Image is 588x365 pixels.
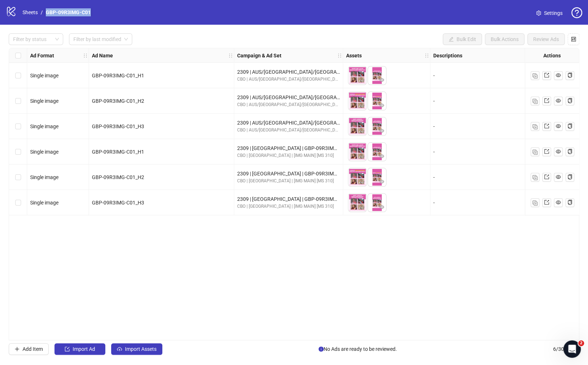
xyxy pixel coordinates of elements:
[433,73,435,78] span: -
[567,149,572,154] span: copy
[237,178,340,184] div: CBO | [GEOGRAPHIC_DATA] | [IMG MAIN] [MS 310]
[553,345,579,353] span: 6 / 300 items
[9,139,27,165] div: Select row 4
[92,123,144,129] span: GBP-09R3IMG-C01_H3
[125,346,157,352] span: Import Assets
[433,98,435,104] span: -
[531,122,539,131] button: Duplicate
[348,117,366,135] img: Asset 1
[30,52,54,60] strong: Ad Format
[360,103,365,108] span: eye
[429,53,434,58] span: holder
[379,103,384,108] span: eye
[92,200,144,206] span: GBP-09R3IMG-C01_H3
[433,52,462,60] strong: Descriptions
[9,114,27,139] div: Select row 3
[9,165,27,190] div: Select row 5
[237,203,340,210] div: CBO | [GEOGRAPHIC_DATA] | [IMG MAIN] [MS 310]
[117,346,122,352] span: cloud-upload
[428,48,430,62] div: Resize Assets column
[571,37,576,42] span: control
[567,98,572,103] span: copy
[424,53,429,58] span: holder
[348,168,366,186] img: Asset 1
[556,174,561,179] span: eye
[360,77,365,82] span: eye
[92,174,144,180] span: GBP-09R3IMG-C01_H2
[228,53,233,58] span: holder
[358,127,366,135] button: Preview
[358,101,366,110] button: Preview
[556,73,561,78] span: eye
[433,123,435,129] span: -
[532,99,538,104] img: Duplicate
[531,173,539,182] button: Duplicate
[237,52,281,60] strong: Campaign & Ad Set
[544,149,549,154] span: export
[21,8,39,16] a: Sheets
[30,200,58,206] span: Single image
[358,76,366,85] button: Preview
[531,198,539,207] button: Duplicate
[30,123,58,129] span: Single image
[348,194,366,212] img: Asset 1
[531,71,539,80] button: Duplicate
[543,52,561,60] strong: Actions
[485,33,524,45] button: Bulk Actions
[567,200,572,205] span: copy
[567,73,572,78] span: copy
[556,123,561,129] span: eye
[377,127,386,135] button: Preview
[65,346,70,352] span: import
[379,154,384,159] span: eye
[9,190,27,215] div: Select row 6
[237,93,340,101] div: 2309 | AUS/[GEOGRAPHIC_DATA]/[GEOGRAPHIC_DATA]| GBP-09R3IMG-C01
[233,53,238,58] span: holder
[360,128,365,133] span: eye
[237,127,340,134] div: CBO | AUS/[GEOGRAPHIC_DATA]/[GEOGRAPHIC_DATA] | [IMG MAIN] [MS 240]
[568,33,579,45] button: Configure table settings
[237,170,340,178] div: 2309 | [GEOGRAPHIC_DATA] | GBP-09R3IMG-C01
[30,98,58,104] span: Single image
[44,8,92,16] a: GBP-09R3IMG-C01
[532,73,538,78] img: Duplicate
[544,200,549,205] span: export
[368,168,386,186] img: Asset 2
[9,343,49,355] button: Add Item
[358,152,366,161] button: Preview
[30,73,58,78] span: Single image
[111,343,162,355] button: Import Assets
[358,203,366,212] button: Preview
[9,48,27,63] div: Select all rows
[527,33,565,45] button: Review Ads
[530,7,568,19] a: Settings
[567,123,572,129] span: copy
[377,76,386,85] button: Preview
[73,346,95,352] span: Import Ad
[433,149,435,155] span: -
[319,345,397,353] span: No Ads are ready to be reviewed.
[237,76,340,83] div: CBO | AUS/[GEOGRAPHIC_DATA]/[GEOGRAPHIC_DATA] | [IMG MAIN] [MS 240]
[571,7,582,18] span: question-circle
[9,63,27,88] div: Select row 1
[348,92,366,110] img: Asset 1
[358,178,366,186] button: Preview
[346,52,362,60] strong: Assets
[379,179,384,184] span: eye
[532,175,538,180] img: Duplicate
[578,340,584,346] span: 2
[92,73,144,78] span: GBP-09R3IMG-C01_H1
[377,101,386,110] button: Preview
[341,48,343,62] div: Resize Campaign & Ad Set column
[544,98,549,103] span: export
[544,123,549,129] span: export
[377,152,386,161] button: Preview
[87,48,89,62] div: Resize Ad Format column
[30,149,58,155] span: Single image
[237,144,340,152] div: 2309 | [GEOGRAPHIC_DATA] | GBP-09R3IMG-C01
[368,143,386,161] img: Asset 2
[368,66,386,85] img: Asset 2
[433,200,435,206] span: -
[237,152,340,159] div: CBO | [GEOGRAPHIC_DATA] | [IMG MAIN] [MS 310]
[23,346,43,352] span: Add Item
